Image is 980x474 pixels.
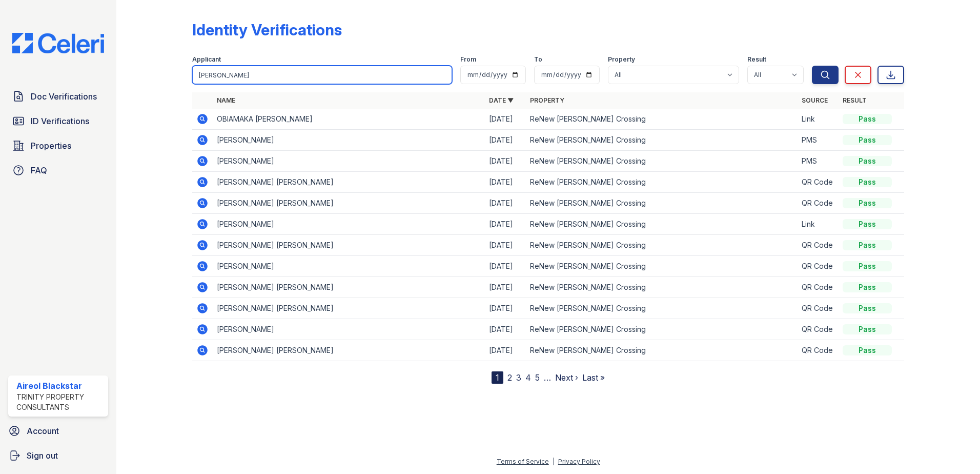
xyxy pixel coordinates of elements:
td: [PERSON_NAME] [PERSON_NAME] [213,277,485,298]
td: ReNew [PERSON_NAME] Crossing [526,109,798,130]
a: Privacy Policy [558,458,600,465]
td: [DATE] [485,256,526,277]
td: [PERSON_NAME] [PERSON_NAME] [213,298,485,319]
td: ReNew [PERSON_NAME] Crossing [526,298,798,319]
div: Pass [843,324,892,334]
td: [DATE] [485,130,526,151]
td: Link [798,109,839,130]
div: Pass [843,135,892,145]
td: PMS [798,130,839,151]
a: Next › [555,372,578,383]
span: Doc Verifications [31,90,97,103]
span: … [544,371,551,384]
td: [PERSON_NAME] [PERSON_NAME] [213,235,485,256]
a: 3 [516,372,521,383]
div: Pass [843,240,892,250]
div: Pass [843,198,892,208]
td: QR Code [798,193,839,214]
td: QR Code [798,256,839,277]
td: [PERSON_NAME] [213,214,485,235]
label: Applicant [192,55,221,64]
td: [PERSON_NAME] [213,130,485,151]
a: Name [217,96,235,104]
td: [DATE] [485,277,526,298]
div: Pass [843,156,892,166]
td: QR Code [798,235,839,256]
span: FAQ [31,164,47,176]
a: FAQ [8,160,108,181]
td: [DATE] [485,214,526,235]
label: To [534,55,542,64]
a: Source [802,96,828,104]
div: Identity Verifications [192,21,342,39]
div: Pass [843,261,892,271]
td: ReNew [PERSON_NAME] Crossing [526,340,798,361]
td: ReNew [PERSON_NAME] Crossing [526,130,798,151]
td: ReNew [PERSON_NAME] Crossing [526,319,798,340]
a: Property [530,96,564,104]
a: Last » [582,372,605,383]
td: [PERSON_NAME] [PERSON_NAME] [213,172,485,193]
td: QR Code [798,172,839,193]
td: [PERSON_NAME] [PERSON_NAME] [213,193,485,214]
label: From [460,55,476,64]
div: Pass [843,219,892,229]
td: [PERSON_NAME] [213,256,485,277]
a: Terms of Service [497,458,549,465]
td: OBIAMAKA [PERSON_NAME] [213,109,485,130]
span: Properties [31,140,71,152]
td: QR Code [798,277,839,298]
a: Properties [8,135,108,156]
td: [DATE] [485,298,526,319]
div: Pass [843,303,892,313]
td: [PERSON_NAME] [213,151,485,172]
a: 5 [535,372,540,383]
label: Result [747,55,766,64]
a: Sign out [4,445,112,466]
td: ReNew [PERSON_NAME] Crossing [526,256,798,277]
td: QR Code [798,319,839,340]
div: Pass [843,177,892,187]
td: QR Code [798,340,839,361]
td: [DATE] [485,319,526,340]
td: [DATE] [485,193,526,214]
td: [DATE] [485,109,526,130]
a: Account [4,421,112,441]
span: ID Verifications [31,115,89,127]
div: Aireol Blackstar [16,380,104,392]
td: [PERSON_NAME] [213,319,485,340]
a: 2 [507,372,512,383]
td: ReNew [PERSON_NAME] Crossing [526,172,798,193]
td: [DATE] [485,235,526,256]
td: ReNew [PERSON_NAME] Crossing [526,214,798,235]
a: Result [843,96,867,104]
div: Pass [843,114,892,124]
td: [PERSON_NAME] [PERSON_NAME] [213,340,485,361]
td: Link [798,214,839,235]
td: [DATE] [485,340,526,361]
td: [DATE] [485,151,526,172]
label: Property [608,55,635,64]
a: 4 [525,372,531,383]
td: ReNew [PERSON_NAME] Crossing [526,151,798,172]
div: Trinity Property Consultants [16,392,104,412]
div: | [553,458,555,465]
td: QR Code [798,298,839,319]
span: Sign out [27,449,58,462]
td: ReNew [PERSON_NAME] Crossing [526,235,798,256]
td: ReNew [PERSON_NAME] Crossing [526,193,798,214]
a: Doc Verifications [8,86,108,107]
td: PMS [798,151,839,172]
div: Pass [843,282,892,292]
td: ReNew [PERSON_NAME] Crossing [526,277,798,298]
div: Pass [843,345,892,355]
span: Account [27,425,59,437]
input: Search by name or phone number [192,66,452,84]
div: 1 [492,371,503,384]
a: Date ▼ [489,96,514,104]
img: CE_Logo_Blue-a8612792a0a2168367f1c8372b55b34899dd931a85d93a1a3d3e32e68fde9ad4.png [4,33,112,53]
td: [DATE] [485,172,526,193]
a: ID Verifications [8,111,108,131]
